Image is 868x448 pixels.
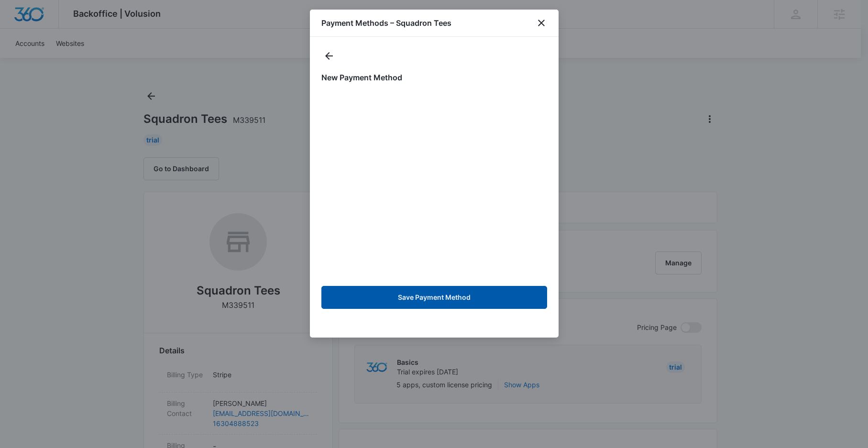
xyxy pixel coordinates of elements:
[321,48,337,64] button: actions.back
[321,17,451,29] h1: Payment Methods – Squadron Tees
[319,91,549,278] iframe: To enrich screen reader interactions, please activate Accessibility in Grammarly extension settings
[321,286,547,309] button: Save Payment Method
[321,72,547,83] h1: New Payment Method
[536,17,547,29] button: close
